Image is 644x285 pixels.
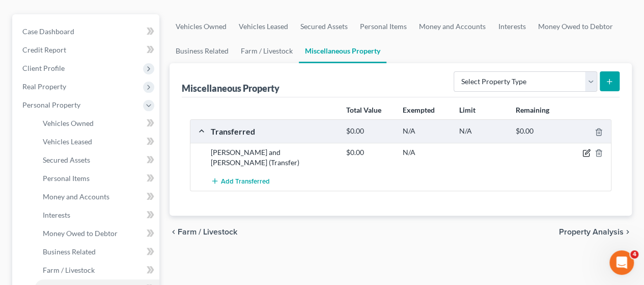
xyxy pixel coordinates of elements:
div: N/A [454,126,511,136]
span: 4 [630,250,638,258]
a: Money and Accounts [35,188,159,206]
i: chevron_right [624,228,632,236]
a: Interests [492,14,531,39]
a: Vehicles Owned [35,114,159,133]
a: Secured Assets [35,151,159,169]
iframe: Intercom live chat [609,250,634,275]
span: Farm / Livestock [178,228,237,236]
a: Money Owed to Debtor [531,14,619,39]
span: Real Property [22,82,66,91]
button: Property Analysis chevron_right [559,228,632,236]
a: Farm / Livestock [35,261,159,279]
a: Secured Assets [294,14,354,39]
div: Miscellaneous Property [182,82,279,94]
span: Credit Report [22,45,66,54]
a: Credit Report [14,41,159,59]
div: [PERSON_NAME] and [PERSON_NAME] (Transfer) [206,147,341,168]
a: Business Related [35,243,159,261]
div: $0.00 [341,147,398,158]
strong: Remaining [516,106,549,114]
span: Add Transferred [221,177,270,186]
button: chevron_left Farm / Livestock [170,228,237,236]
strong: Exempted [403,106,435,114]
div: N/A [398,126,454,136]
span: Money Owed to Debtor [43,229,118,238]
strong: Limit [459,106,475,114]
a: Miscellaneous Property [299,39,386,63]
a: Personal Items [35,169,159,188]
span: Client Profile [22,64,65,72]
a: Farm / Livestock [235,39,299,63]
a: Personal Items [354,14,413,39]
a: Vehicles Leased [35,133,159,151]
a: Vehicles Owned [170,14,233,39]
i: chevron_left [170,228,178,236]
div: N/A [398,147,454,158]
a: Interests [35,206,159,224]
a: Vehicles Leased [233,14,294,39]
div: Transferred [206,126,341,137]
button: Add Transferred [211,172,270,191]
span: Personal Items [43,174,90,183]
span: Vehicles Owned [43,119,94,127]
div: $0.00 [341,126,398,136]
span: Money and Accounts [43,192,109,201]
a: Money and Accounts [413,14,492,39]
span: Business Related [43,247,96,256]
span: Personal Property [22,100,80,109]
strong: Total Value [346,106,381,114]
span: Vehicles Leased [43,137,92,146]
span: Farm / Livestock [43,266,95,274]
span: Secured Assets [43,156,90,164]
span: Interests [43,211,70,219]
a: Business Related [170,39,235,63]
div: $0.00 [511,126,567,136]
span: Case Dashboard [22,27,74,36]
a: Money Owed to Debtor [35,224,159,243]
a: Case Dashboard [14,22,159,41]
span: Property Analysis [559,228,624,236]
